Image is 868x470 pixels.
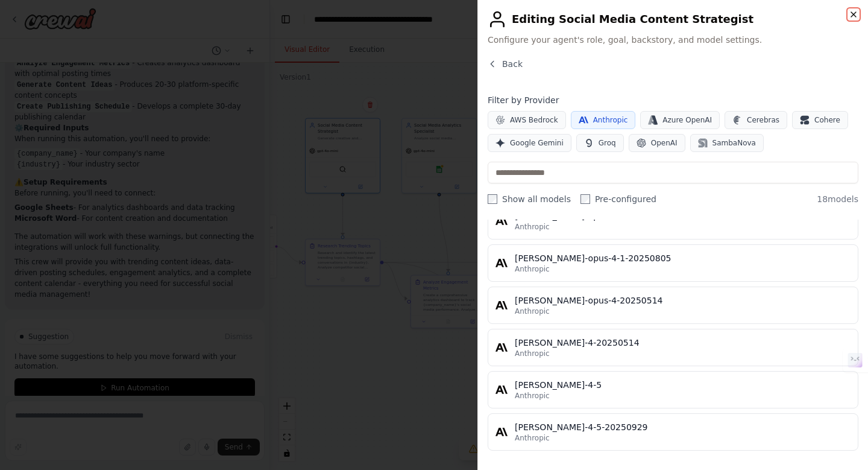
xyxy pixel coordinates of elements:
[712,138,756,148] span: SambaNova
[814,115,840,125] span: Cohere
[488,193,571,205] label: Show all models
[725,111,787,129] button: Cerebras
[488,287,858,324] button: [PERSON_NAME]-opus-4-20250514Anthropic
[515,222,550,232] span: Anthropic
[488,202,858,240] button: [PERSON_NAME]-opus-4-1Anthropic
[599,138,616,148] span: Groq
[747,115,779,125] span: Cerebras
[651,138,678,148] span: OpenAI
[593,115,628,125] span: Anthropic
[576,134,624,152] button: Groq
[629,134,685,152] button: OpenAI
[488,329,858,366] button: [PERSON_NAME]-4-20250514Anthropic
[488,94,858,106] h4: Filter by Provider
[792,111,848,129] button: Cohere
[515,349,550,358] span: Anthropic
[488,58,523,70] button: Back
[488,194,497,204] input: Show all models
[515,421,851,433] div: [PERSON_NAME]-4-5-20250929
[488,111,566,129] button: AWS Bedrock
[488,244,858,282] button: [PERSON_NAME]-opus-4-1-20250805Anthropic
[510,138,564,148] span: Google Gemini
[515,294,851,306] div: [PERSON_NAME]-opus-4-20250514
[488,10,858,29] h2: Editing Social Media Content Strategist
[510,115,558,125] span: AWS Bedrock
[571,111,636,129] button: Anthropic
[515,391,550,401] span: Anthropic
[515,337,851,349] div: [PERSON_NAME]-4-20250514
[580,193,656,205] label: Pre-configured
[488,134,571,152] button: Google Gemini
[488,413,858,451] button: [PERSON_NAME]-4-5-20250929Anthropic
[817,193,858,205] span: 18 models
[662,115,712,125] span: Azure OpenAI
[515,379,851,391] div: [PERSON_NAME]-4-5
[502,58,523,70] span: Back
[580,194,590,204] input: Pre-configured
[515,252,851,264] div: [PERSON_NAME]-opus-4-1-20250805
[515,306,550,316] span: Anthropic
[690,134,764,152] button: SambaNova
[488,371,858,408] button: [PERSON_NAME]-4-5Anthropic
[515,433,550,443] span: Anthropic
[488,34,858,46] span: Configure your agent's role, goal, backstory, and model settings.
[515,264,550,274] span: Anthropic
[640,111,720,129] button: Azure OpenAI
